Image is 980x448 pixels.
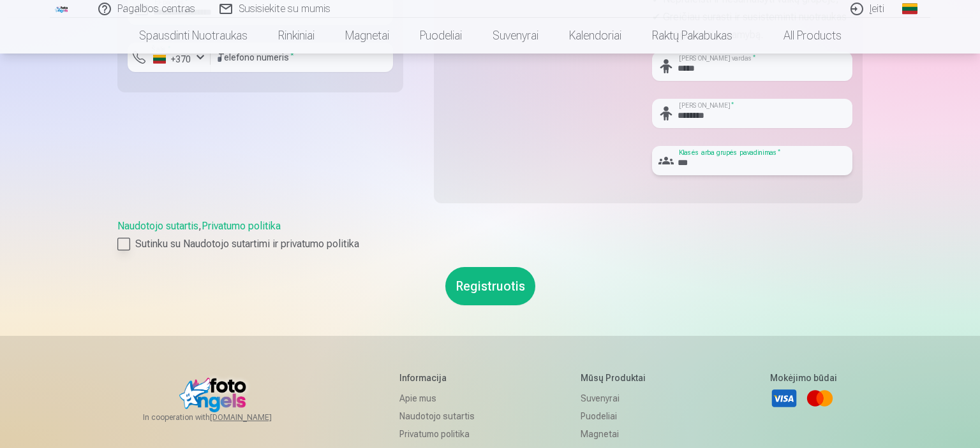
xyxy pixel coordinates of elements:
h5: Informacija [399,372,484,384]
a: Spausdinti nuotraukas [124,18,263,54]
img: /fa2 [55,5,69,13]
span: In cooperation with [143,412,302,423]
a: Suvenyrai [477,18,554,54]
h5: Mūsų produktai [581,372,673,384]
a: Privatumo politika [399,425,484,443]
h5: Mokėjimo būdai [770,372,837,384]
a: Puodeliai [581,407,673,425]
a: Mastercard [806,384,834,412]
a: All products [748,18,857,54]
a: Kalendoriai [554,18,637,54]
a: Magnetai [581,425,673,443]
a: Puodeliai [405,18,477,54]
a: Apie mus [399,389,484,407]
div: , [117,219,863,252]
a: Naudotojo sutartis [399,407,484,425]
a: Magnetai [330,18,405,54]
a: Privatumo politika [202,220,281,232]
a: Suvenyrai [581,389,673,407]
a: Visa [770,384,798,412]
a: Rinkiniai [263,18,330,54]
button: Šalis*+370 [128,43,211,72]
a: Naudotojo sutartis [117,220,198,232]
a: Raktų pakabukas [637,18,748,54]
button: Registruotis [445,267,535,305]
label: Sutinku su Naudotojo sutartimi ir privatumo politika [117,236,863,252]
a: [DOMAIN_NAME] [210,412,302,423]
div: +370 [153,53,191,66]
